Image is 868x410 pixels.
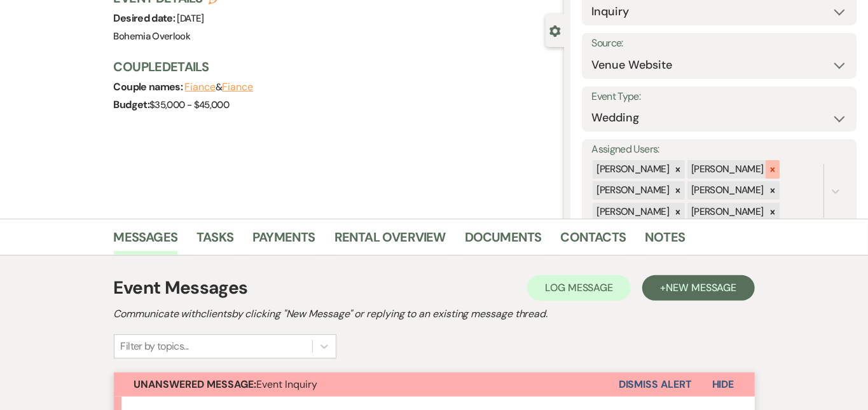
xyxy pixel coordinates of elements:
[114,306,755,322] h2: Communicate with clients by clicking "New Message" or replying to an existing message thread.
[549,24,561,36] button: Close lead details
[185,81,253,93] span: &
[134,378,257,391] strong: Unanswered Message:
[177,12,204,25] span: [DATE]
[591,140,847,159] label: Assigned Users:
[619,372,692,397] button: Dismiss Alert
[222,82,253,92] button: Fiance
[561,227,626,255] a: Contacts
[252,227,315,255] a: Payments
[114,11,177,25] span: Desired date:
[642,275,754,301] button: +New Message
[645,227,685,255] a: Notes
[692,372,755,397] button: Hide
[527,275,631,301] button: Log Message
[593,160,671,179] div: [PERSON_NAME]
[121,339,189,354] div: Filter by topics...
[687,160,766,179] div: [PERSON_NAME]
[114,30,191,43] span: Bohemia Overlook
[149,99,229,111] span: $35,000 - $45,000
[593,203,671,221] div: [PERSON_NAME]
[334,227,446,255] a: Rental Overview
[545,281,613,294] span: Log Message
[593,181,671,200] div: [PERSON_NAME]
[134,378,318,391] span: Event Inquiry
[712,378,734,391] span: Hide
[687,203,766,221] div: [PERSON_NAME]
[114,98,150,111] span: Budget:
[185,82,216,92] button: Fiance
[114,372,619,397] button: Unanswered Message:Event Inquiry
[114,227,178,255] a: Messages
[591,34,847,53] label: Source:
[687,181,766,200] div: [PERSON_NAME]
[114,58,552,76] h3: Couple Details
[196,227,233,255] a: Tasks
[591,88,847,106] label: Event Type:
[465,227,542,255] a: Documents
[114,275,248,301] h1: Event Messages
[114,80,185,93] span: Couple names:
[666,281,736,294] span: New Message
